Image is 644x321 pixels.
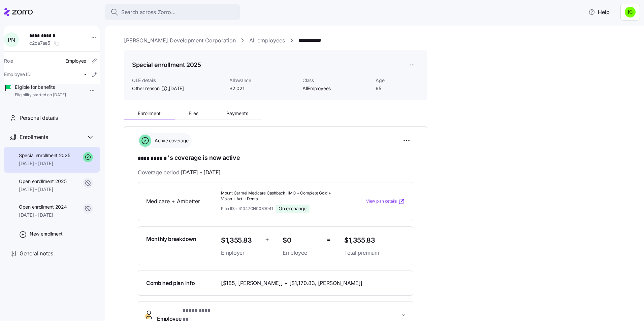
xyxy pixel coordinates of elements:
button: Help [583,5,615,19]
span: - [84,71,86,78]
h1: Special enrollment 2025 [132,61,201,69]
a: All employees [249,36,285,45]
span: [DATE] - [DATE] [181,168,221,177]
span: P N [8,37,15,42]
span: Enrollment [138,111,161,116]
span: [DATE] - [DATE] [19,160,70,167]
img: a4774ed6021b6d0ef619099e609a7ec5 [625,7,636,17]
span: Medicare + Ambetter [146,197,216,206]
span: Plan ID: + 41047OH0030041 [221,206,273,211]
span: Employer [221,249,260,257]
span: AllEmployees [302,85,370,92]
span: Help [588,8,610,16]
span: c2ca7ae5 [29,40,50,46]
span: + [265,235,269,245]
span: $2,021 [229,85,297,92]
span: Search across Zorro... [121,8,176,16]
span: Special enrollment 2025 [19,152,70,159]
span: General notes [20,249,53,258]
span: 65 [376,85,419,92]
span: Open enrollment 2025 [19,178,66,185]
span: Mount Carmel Medicare Cashback HMO + Complete Gold + Vision + Adult Dental [221,190,339,202]
span: Eligibility started on [DATE] [15,92,66,98]
span: Active coverage [153,137,189,144]
span: $1,355.83 [344,235,405,246]
span: Combined plan info [146,279,195,287]
span: Allowance [229,77,297,84]
span: Monthly breakdown [146,235,196,243]
span: Employee [65,58,86,64]
span: On exchange [279,206,307,212]
button: Search across Zorro... [105,4,240,20]
span: Enrollments [20,133,48,141]
span: [DATE] [169,85,184,92]
span: Coverage period [138,168,221,177]
span: Files [189,111,198,116]
span: View plan details [366,198,397,205]
span: = [327,235,331,245]
span: Age [376,77,419,84]
span: Employee ID [4,71,31,78]
a: View plan details [366,198,405,205]
span: $1,355.83 [221,235,260,246]
span: Eligible for benefits [15,84,66,91]
a: [PERSON_NAME] Development Corporation [124,36,236,45]
span: Other reason , [132,85,184,92]
h1: 's coverage is now active [138,153,413,163]
span: Payments [226,111,248,116]
span: Class [302,77,370,84]
span: [DATE] - [DATE] [19,186,66,193]
span: Employee [283,249,321,257]
span: [DATE] - [DATE] [19,212,67,218]
span: Open enrollment 2024 [19,204,67,210]
span: QLE details [132,77,224,84]
span: Total premium [344,249,405,257]
span: $0 [283,235,321,246]
span: [$185, [PERSON_NAME]] + [$1,170.83, [PERSON_NAME]] [221,279,362,287]
span: Personal details [20,114,58,122]
span: New enrollment [30,230,63,237]
span: Role [4,58,13,64]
